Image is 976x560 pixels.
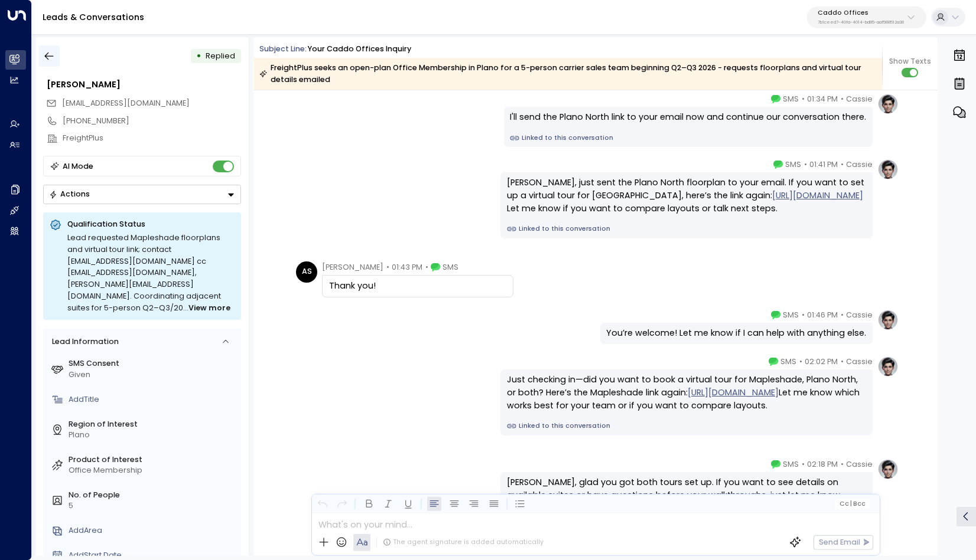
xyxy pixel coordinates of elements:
[877,159,899,180] img: profile-logo.png
[48,336,118,348] div: Lead Information
[329,280,506,293] div: Thank you!
[889,56,931,67] span: Show Texts
[62,98,190,108] span: [EMAIL_ADDRESS][DOMAIN_NAME]
[802,309,805,321] span: •
[392,261,422,273] span: 01:43 PM
[841,459,844,470] span: •
[839,500,866,507] span: Cc Bcc
[783,93,799,105] span: SMS
[877,459,899,480] img: profile-logo.png
[507,421,866,431] a: Linked to this conversation
[841,356,844,368] span: •
[69,500,237,512] div: 5
[335,497,350,512] button: Redo
[818,9,904,17] p: Caddo Offices
[259,44,307,54] span: Subject Line:
[802,459,805,470] span: •
[805,356,838,368] span: 02:02 PM
[807,309,838,321] span: 01:46 PM
[69,394,237,405] div: AddTitle
[510,133,866,143] a: Linked to this conversation
[43,185,241,204] div: Button group with a nested menu
[386,261,389,273] span: •
[807,459,838,470] span: 02:18 PM
[877,93,899,114] img: profile-logo.png
[315,497,330,512] button: Undo
[69,525,237,536] div: AddArea
[507,176,866,215] div: [PERSON_NAME], just sent the Plano North floorplan to your email. If you want to set up a virtual...
[846,159,873,171] span: Cassie
[259,62,876,86] div: FreightPlus seeks an open-plan Office Membership in Plano for a 5-person carrier sales team begin...
[510,111,866,124] div: I'll send the Plano North link to your email now and continue our conversation there.
[43,11,144,23] a: Leads & Conversations
[443,261,458,273] span: SMS
[780,356,796,368] span: SMS
[63,161,93,172] div: AI Mode
[69,454,237,466] label: Product of Interest
[206,51,235,61] span: Replied
[296,261,317,283] div: AS
[688,387,779,399] a: [URL][DOMAIN_NAME]
[846,356,873,368] span: Cassie
[383,538,544,547] div: The agent signature is added automatically
[846,309,873,321] span: Cassie
[809,159,838,171] span: 01:41 PM
[67,232,235,314] div: Lead requested Mapleshade floorplans and virtual tour link; contact [EMAIL_ADDRESS][DOMAIN_NAME] ...
[606,327,866,340] div: You’re welcome! Let me know if I can help with anything else.
[799,356,802,368] span: •
[69,369,237,381] div: Given
[507,374,866,412] div: Just checking in—did you want to book a virtual tour for Mapleshade, Plano North, or both? Here’s...
[841,159,844,171] span: •
[772,189,863,202] a: [URL][DOMAIN_NAME]
[308,44,411,55] div: Your Caddo Offices Inquiry
[785,159,801,171] span: SMS
[69,430,237,441] div: Plano
[507,476,866,527] div: [PERSON_NAME], glad you got both tours set up. If you want to see details on available suites or ...
[783,309,799,321] span: SMS
[69,419,237,430] label: Region of Interest
[322,261,383,273] span: [PERSON_NAME]
[49,189,90,199] div: Actions
[196,47,201,66] div: •
[783,459,799,470] span: SMS
[69,465,237,476] div: Office Membership
[877,309,899,330] img: profile-logo.png
[877,356,899,377] img: profile-logo.png
[63,116,241,127] div: [PHONE_NUMBER]
[62,98,190,109] span: asedaka@freightplus.io
[807,93,838,105] span: 01:34 PM
[846,459,873,470] span: Cassie
[47,78,241,91] div: [PERSON_NAME]
[425,261,428,273] span: •
[67,219,235,230] p: Qualification Status
[846,93,873,105] span: Cassie
[69,358,237,369] label: SMS Consent
[850,500,852,507] span: |
[802,93,805,105] span: •
[841,93,844,105] span: •
[507,224,866,234] a: Linked to this conversation
[835,499,870,509] button: Cc|Bcc
[43,185,241,204] button: Actions
[807,6,926,28] button: Caddo Offices7b1ceed7-40fa-4014-bd85-aaf588512a38
[804,159,807,171] span: •
[188,302,230,314] span: View more
[63,133,241,144] div: FreightPlus
[818,20,904,25] p: 7b1ceed7-40fa-4014-bd85-aaf588512a38
[69,490,237,501] label: No. of People
[841,309,844,321] span: •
